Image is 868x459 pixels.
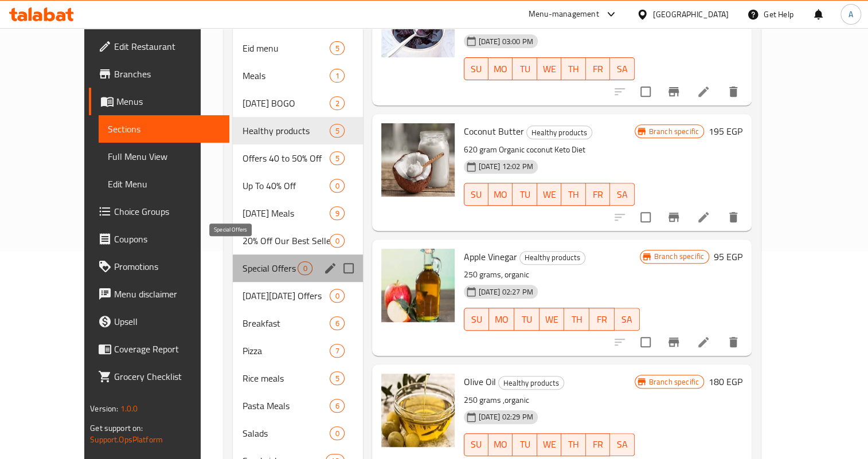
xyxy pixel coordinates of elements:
[610,57,634,80] button: SA
[464,308,490,331] button: SU
[242,371,330,385] span: Rice meals
[90,432,163,447] a: Support.OpsPlatform
[488,183,513,206] button: MO
[233,117,362,144] div: Healthy products5
[90,401,118,416] span: Version:
[242,151,330,165] span: Offers 40 to 50% Off
[720,203,747,231] button: delete
[537,433,561,456] button: WE
[330,153,343,164] span: 5
[469,186,484,203] span: SU
[474,411,538,422] span: [DATE] 02:29 PM
[89,198,229,225] a: Choice Groups
[233,282,362,309] div: [DATE][DATE] Offers0
[242,234,330,248] div: 20% Off Our Best Sellers
[697,210,710,224] a: Edit menu item
[513,57,537,80] button: TU
[526,125,592,139] div: Healthy products
[519,311,535,328] span: TU
[493,186,508,203] span: MO
[242,69,330,83] div: Meals
[233,172,362,199] div: Up To 40% Off0
[330,344,344,358] div: items
[539,308,565,331] button: WE
[564,308,589,331] button: TH
[474,161,538,172] span: [DATE] 12:02 PM
[644,376,703,387] span: Branch specific
[90,421,143,436] span: Get support on:
[242,344,330,358] div: Pizza
[322,260,339,277] button: edit
[114,67,220,81] span: Branches
[242,179,330,193] span: Up To 40% Off
[330,346,343,356] span: 7
[233,144,362,172] div: Offers 40 to 50% Off5
[660,78,687,105] button: Branch-specific-item
[298,261,312,275] div: items
[464,57,488,80] button: SU
[89,225,229,253] a: Coupons
[114,342,220,356] span: Coverage Report
[381,249,455,322] img: Apple Vinegar
[610,433,634,456] button: SA
[542,61,557,77] span: WE
[493,61,508,77] span: MO
[594,311,610,328] span: FR
[89,88,229,115] a: Menus
[242,206,330,220] div: Ramadan Meals
[464,268,640,282] p: 250 grams, organic
[591,186,605,203] span: FR
[615,61,630,77] span: SA
[242,124,330,138] span: Healthy products
[330,151,344,165] div: items
[527,126,592,139] span: Healthy products
[653,8,729,21] div: [GEOGRAPHIC_DATA]
[566,186,581,203] span: TH
[542,186,557,203] span: WE
[517,186,532,203] span: TU
[513,183,537,206] button: TU
[591,436,605,453] span: FR
[233,309,362,337] div: Breakfast6
[720,78,747,105] button: delete
[114,287,220,301] span: Menu disclaimer
[99,115,229,143] a: Sections
[519,251,585,265] div: Healthy products
[242,289,330,303] span: [DATE][DATE] Offers
[720,328,747,356] button: delete
[566,61,581,77] span: TH
[108,150,220,163] span: Full Menu View
[330,289,344,303] div: items
[561,433,585,456] button: TH
[89,280,229,308] a: Menu disclaimer
[464,248,517,265] span: Apple Vinegar
[330,234,344,248] div: items
[242,316,330,330] span: Breakfast
[99,143,229,170] a: Full Menu View
[89,60,229,88] a: Branches
[697,85,710,99] a: Edit menu item
[714,249,742,265] h6: 95 EGP
[489,308,514,331] button: MO
[89,33,229,60] a: Edit Restaurant
[499,376,564,390] span: Healthy products
[586,183,610,206] button: FR
[634,80,658,104] span: Select to update
[89,335,229,363] a: Coverage Report
[116,95,220,108] span: Menus
[498,376,564,390] div: Healthy products
[849,8,853,21] span: A
[233,227,362,254] div: 20% Off Our Best Sellers0
[464,143,635,157] p: 620 gram Organic coconut Keto Diet
[242,206,330,220] span: [DATE] Meals
[330,428,343,439] span: 0
[233,364,362,392] div: Rice meals5
[330,208,343,219] span: 9
[114,205,220,218] span: Choice Groups
[330,316,344,330] div: items
[242,96,330,110] span: [DATE] BOGO
[233,254,362,282] div: Special Offers0edit
[108,177,220,191] span: Edit Menu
